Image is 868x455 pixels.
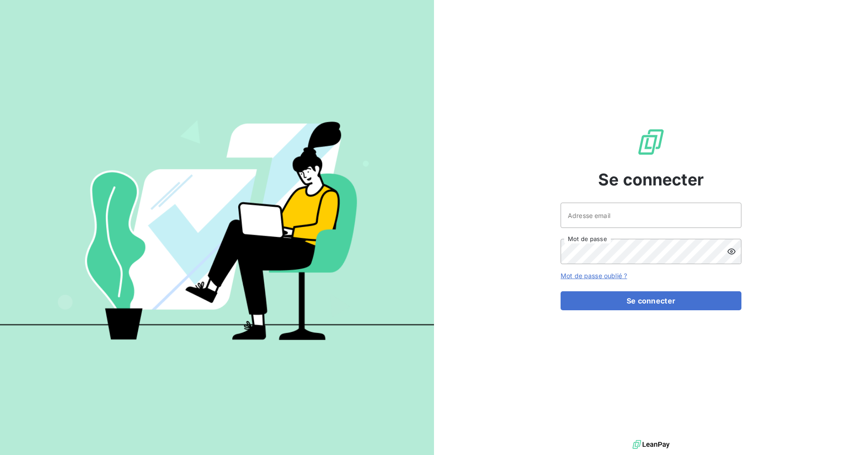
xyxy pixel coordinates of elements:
button: Se connecter [561,291,741,310]
img: Logo LeanPay [637,128,665,156]
input: placeholder [561,203,741,228]
img: logo [632,438,670,451]
a: Mot de passe oublié ? [561,272,627,280]
span: Se connecter [598,167,704,192]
